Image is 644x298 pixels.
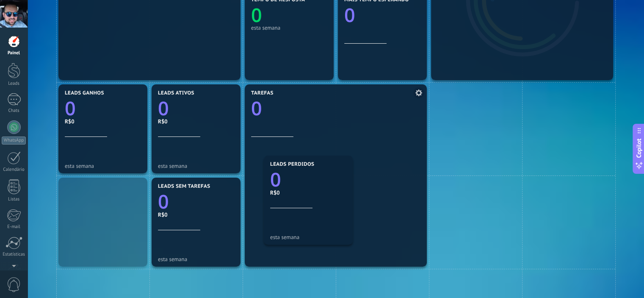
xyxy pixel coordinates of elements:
[158,211,234,218] div: R$0
[158,189,169,214] text: 0
[2,167,26,173] div: Calendário
[2,136,26,145] div: WhatsApp
[158,189,234,214] a: 0
[2,252,26,257] div: Estatísticas
[251,90,274,96] span: Tarefas
[251,95,420,121] a: 0
[65,118,141,125] div: R$0
[251,95,262,121] text: 0
[158,95,169,121] text: 0
[270,234,346,240] div: esta semana
[158,256,234,262] div: esta semana
[270,162,314,167] span: Leads perdidos
[635,138,643,158] span: Copilot
[251,2,262,28] text: 0
[158,184,210,189] span: Leads sem tarefas
[158,163,234,169] div: esta semana
[65,163,141,169] div: esta semana
[344,2,355,28] text: 0
[2,197,26,202] div: Listas
[158,95,234,121] a: 0
[2,50,26,56] div: Painel
[251,25,327,31] div: esta semana
[2,81,26,86] div: Leads
[65,90,104,96] span: Leads ganhos
[158,90,194,96] span: Leads ativos
[65,95,76,121] text: 0
[270,167,346,192] a: 0
[270,167,281,192] text: 0
[2,108,26,114] div: Chats
[158,118,234,125] div: R$0
[2,224,26,230] div: E-mail
[65,95,141,121] a: 0
[270,189,346,196] div: R$0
